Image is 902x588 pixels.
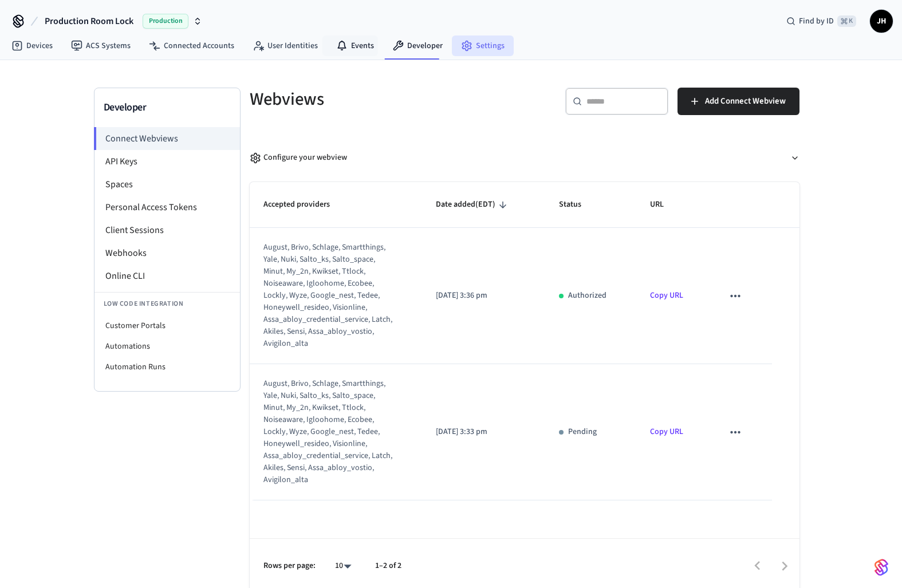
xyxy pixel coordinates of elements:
[263,242,395,350] div: august, brivo, schlage, smartthings, yale, nuki, salto_ks, salto_space, minut, my_2n, kwikset, tt...
[263,378,395,486] div: august, brivo, schlage, smartthings, yale, nuki, salto_ks, salto_space, minut, my_2n, kwikset, tt...
[436,290,531,302] p: [DATE] 3:36 pm
[837,15,856,27] span: ⌘ K
[94,265,240,287] li: Online CLI
[871,11,892,31] span: JH
[94,150,240,173] li: API Keys
[250,143,799,173] button: Configure your webview
[250,152,347,164] div: Configure your webview
[799,15,834,27] span: Find by ID
[62,35,140,56] a: ACS Systems
[94,242,240,265] li: Webhooks
[243,35,327,56] a: User Identities
[104,100,231,116] h3: Developer
[329,558,357,574] div: 10
[94,292,240,315] li: Low Code Integration
[568,290,606,302] p: Authorized
[45,14,133,28] span: Production Room Lock
[263,196,345,214] span: Accepted providers
[559,196,596,214] span: Status
[94,196,240,219] li: Personal Access Tokens
[678,88,799,115] button: Add Connect Webview
[777,11,865,31] div: Find by ID⌘ K
[452,35,514,56] a: Settings
[705,94,786,109] span: Add Connect Webview
[383,35,452,56] a: Developer
[94,315,240,336] li: Customer Portals
[94,336,240,357] li: Automations
[568,426,597,438] p: Pending
[436,196,510,214] span: Date added(EDT)
[143,14,188,29] span: Production
[94,127,240,150] li: Connect Webviews
[250,88,518,111] h5: Webviews
[650,290,683,301] a: Copy URL
[375,560,401,572] p: 1–2 of 2
[650,196,679,214] span: URL
[2,35,62,56] a: Devices
[94,219,240,242] li: Client Sessions
[327,35,383,56] a: Events
[870,10,893,33] button: JH
[140,35,243,56] a: Connected Accounts
[436,426,531,438] p: [DATE] 3:33 pm
[263,560,316,572] p: Rows per page:
[875,558,888,577] img: SeamLogoGradient.69752ec5.svg
[250,182,799,500] table: sticky table
[94,173,240,196] li: Spaces
[650,426,683,437] a: Copy URL
[94,357,240,377] li: Automation Runs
